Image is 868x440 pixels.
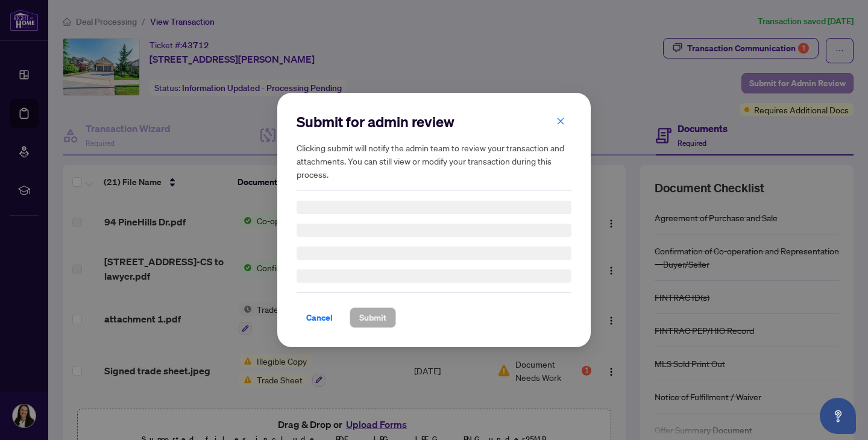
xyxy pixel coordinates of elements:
button: Open asap [820,398,856,434]
button: Cancel [297,307,342,328]
h2: Submit for admin review [297,112,571,131]
button: Submit [350,307,396,328]
span: close [556,117,565,125]
h5: Clicking submit will notify the admin team to review your transaction and attachments. You can st... [297,141,571,181]
span: Cancel [306,308,333,327]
